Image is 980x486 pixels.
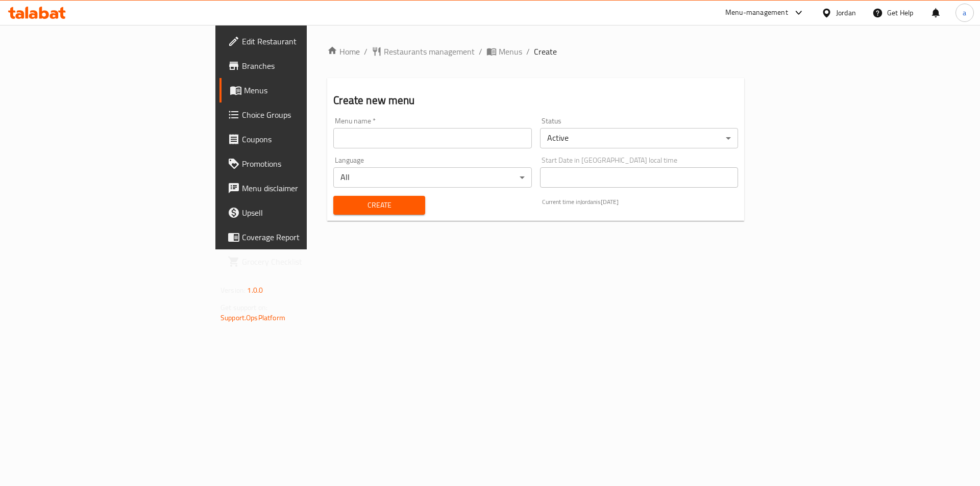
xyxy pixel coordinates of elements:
div: Active [540,128,738,148]
span: Version: [220,284,246,297]
span: Branches [242,60,371,72]
h2: Create new menu [333,93,738,108]
a: Coverage Report [219,225,379,249]
span: Grocery Checklist [242,255,371,268]
a: Coupons [219,127,379,151]
span: Restaurants management [384,45,475,58]
span: Choice Groups [242,109,371,121]
p: Current time in Jordan is [DATE] [542,197,738,207]
a: Support.OpsPlatform [220,311,285,324]
span: Create [341,199,417,212]
span: Menu disclaimer [242,182,371,194]
span: Get support on: [220,301,267,314]
span: a [963,7,966,18]
span: Coverage Report [242,231,371,243]
span: Coupons [242,133,371,145]
span: Edit Restaurant [242,35,371,47]
div: Jordan [836,7,856,18]
nav: breadcrumb [327,45,744,58]
a: Upsell [219,200,379,225]
div: Menu-management [725,7,788,19]
a: Edit Restaurant [219,29,379,54]
li: / [479,45,482,58]
a: Menus [219,78,379,103]
input: Please enter Menu name [333,128,531,148]
div: All [333,167,531,188]
span: 1.0.0 [247,284,263,297]
a: Branches [219,54,379,78]
button: Create [333,196,425,215]
a: Menus [486,45,522,58]
a: Grocery Checklist [219,249,379,274]
li: / [526,45,530,58]
span: Upsell [242,207,371,219]
span: Menus [244,84,371,96]
span: Promotions [242,158,371,170]
span: Menus [499,45,522,58]
a: Choice Groups [219,103,379,127]
a: Promotions [219,151,379,176]
a: Menu disclaimer [219,176,379,200]
span: Create [534,45,557,58]
a: Restaurants management [372,45,475,58]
